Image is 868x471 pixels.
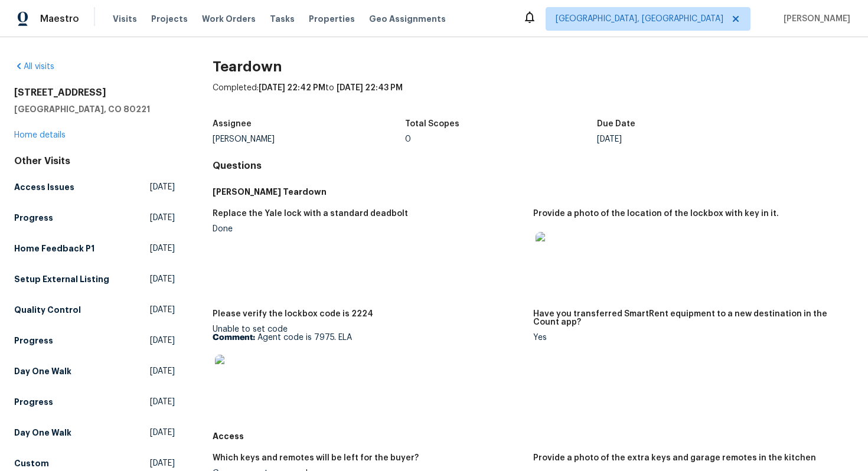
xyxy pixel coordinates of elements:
[14,457,49,469] h5: Custom
[14,212,53,224] h5: Progress
[150,181,175,193] span: [DATE]
[533,210,779,218] h5: Provide a photo of the location of the lockbox with key in it.
[14,335,53,346] h5: Progress
[14,396,53,408] h5: Progress
[213,225,524,233] div: Done
[150,273,175,285] span: [DATE]
[150,457,175,469] span: [DATE]
[150,396,175,408] span: [DATE]
[213,210,408,218] h5: Replace the Yale lock with a standard deadbolt
[14,361,175,382] a: Day One Walk[DATE]
[597,120,635,128] h5: Due Date
[213,325,524,400] div: Unable to set code
[14,299,175,320] a: Quality Control[DATE]
[213,333,255,342] b: Comment:
[213,82,854,113] div: Completed: to
[270,15,295,23] span: Tasks
[533,310,844,326] h5: Have you transferred SmartRent equipment to a new destination in the Count app?
[213,120,252,128] h5: Assignee
[14,155,175,167] div: Other Visits
[309,13,355,25] span: Properties
[556,13,723,25] span: [GEOGRAPHIC_DATA], [GEOGRAPHIC_DATA]
[14,365,71,377] h5: Day One Walk
[597,135,789,143] div: [DATE]
[150,365,175,377] span: [DATE]
[405,135,598,143] div: 0
[779,13,850,25] span: [PERSON_NAME]
[14,131,66,139] a: Home details
[151,13,188,25] span: Projects
[533,454,816,462] h5: Provide a photo of the extra keys and garage remotes in the kitchen
[14,103,175,115] h5: [GEOGRAPHIC_DATA], CO 80221
[14,176,175,198] a: Access Issues[DATE]
[40,13,79,25] span: Maestro
[213,310,373,318] h5: Please verify the lockbox code is 2224
[14,207,175,228] a: Progress[DATE]
[213,186,854,198] h5: [PERSON_NAME] Teardown
[369,13,446,25] span: Geo Assignments
[14,304,81,316] h5: Quality Control
[150,212,175,224] span: [DATE]
[213,333,524,342] p: Agent code is 7975. ELA
[14,243,94,254] h5: Home Feedback P1
[14,422,175,443] a: Day One Walk[DATE]
[14,181,74,193] h5: Access Issues
[150,304,175,316] span: [DATE]
[14,238,175,259] a: Home Feedback P1[DATE]
[150,427,175,439] span: [DATE]
[213,135,405,143] div: [PERSON_NAME]
[113,13,137,25] span: Visits
[213,61,854,73] h2: Teardown
[213,160,854,172] h4: Questions
[150,335,175,346] span: [DATE]
[337,84,403,92] span: [DATE] 22:43 PM
[14,87,175,99] h2: [STREET_ADDRESS]
[259,84,325,92] span: [DATE] 22:42 PM
[14,391,175,413] a: Progress[DATE]
[533,333,844,342] div: Yes
[202,13,256,25] span: Work Orders
[213,430,854,442] h5: Access
[14,269,175,290] a: Setup External Listing[DATE]
[405,120,459,128] h5: Total Scopes
[150,243,175,254] span: [DATE]
[14,330,175,351] a: Progress[DATE]
[213,454,419,462] h5: Which keys and remotes will be left for the buyer?
[14,427,71,439] h5: Day One Walk
[14,63,54,71] a: All visits
[14,273,109,285] h5: Setup External Listing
